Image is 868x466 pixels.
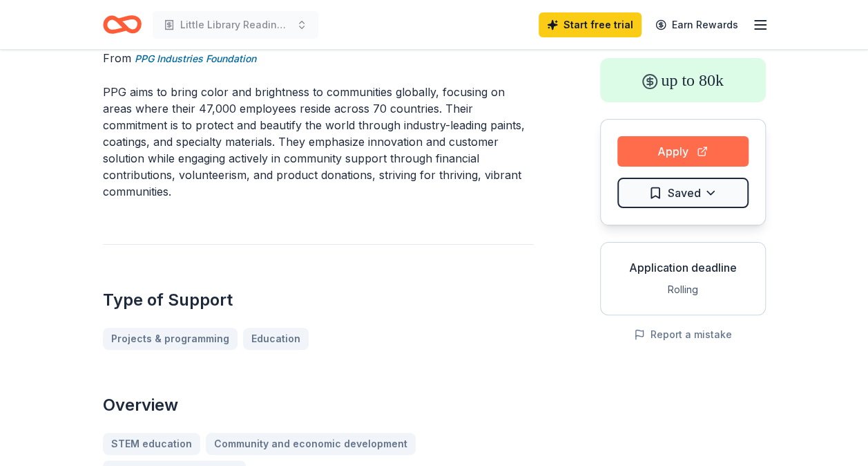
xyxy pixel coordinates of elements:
[617,178,749,208] button: Saved
[103,50,534,67] div: From
[103,84,534,200] p: PPG aims to bring color and brightness to communities globally, focusing on areas where their 47,...
[135,50,256,67] a: PPG Industries Foundation
[153,11,318,39] button: Little Library Reading Program
[103,328,238,350] a: Projects & programming
[103,8,142,41] a: Home
[612,281,754,298] div: Rolling
[612,259,754,276] div: Application deadline
[243,328,309,350] a: Education
[103,394,534,416] h2: Overview
[600,58,766,102] div: up to 80k
[668,184,701,202] span: Saved
[647,12,746,37] a: Earn Rewards
[617,136,749,167] button: Apply
[539,12,642,37] a: Start free trial
[180,17,291,33] span: Little Library Reading Program
[634,326,732,343] button: Report a mistake
[103,289,534,311] h2: Type of Support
